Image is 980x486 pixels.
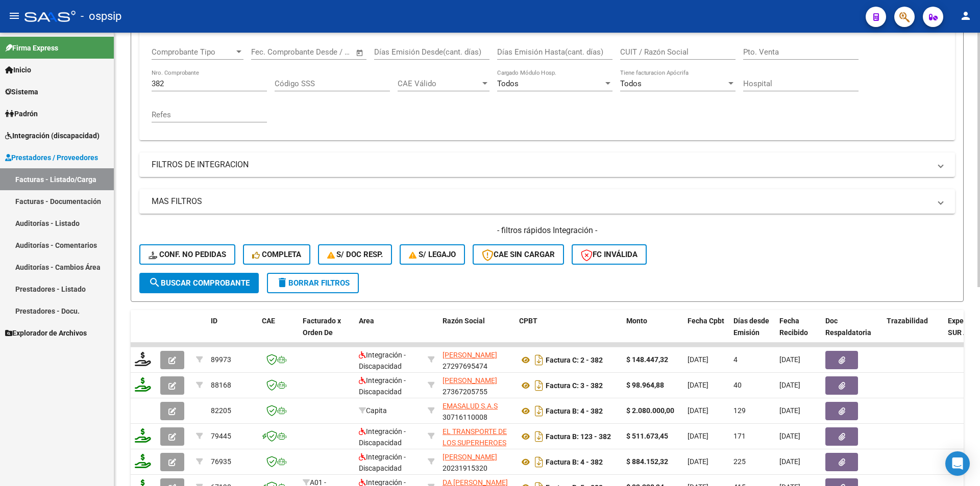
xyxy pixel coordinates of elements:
[887,317,928,325] span: Trazabilidad
[139,225,955,236] h4: - filtros rápidos Integración -
[779,406,800,415] span: [DATE]
[626,432,668,440] strong: $ 511.673,45
[359,427,406,447] span: Integración - Discapacidad
[532,403,546,419] i: Descargar documento
[139,273,259,293] button: Buscar Comprobante
[733,457,746,466] span: 225
[400,244,465,265] button: S/ legajo
[622,310,683,355] datatable-header-cell: Monto
[515,310,622,355] datatable-header-cell: CPBT
[572,244,647,265] button: FC Inválida
[532,454,546,470] i: Descargar documento
[620,79,642,88] span: Todos
[5,130,100,141] span: Integración (discapacidad)
[733,355,738,364] span: 4
[443,376,497,385] span: [PERSON_NAME]
[211,317,217,325] span: ID
[688,317,724,325] span: Fecha Cpbt
[443,351,497,359] span: [PERSON_NAME]
[139,189,955,214] mat-expansion-panel-header: MAS FILTROS
[443,375,511,396] div: 27367205755
[302,47,351,57] input: Fecha fin
[546,407,603,415] strong: Factura B: 4 - 382
[152,159,930,170] mat-panel-title: FILTROS DE INTEGRACION
[139,152,955,177] mat-expansion-panel-header: FILTROS DE INTEGRACION
[532,352,546,368] i: Descargar documento
[626,406,674,415] strong: $ 2.080.000,00
[779,355,800,364] span: [DATE]
[5,86,38,97] span: Sistema
[318,244,393,265] button: S/ Doc Resp.
[251,47,292,57] input: Fecha inicio
[443,426,511,447] div: 30718077903
[149,250,226,259] span: Conf. no pedidas
[8,10,20,22] mat-icon: menu
[775,310,821,355] datatable-header-cell: Fecha Recibido
[149,278,250,288] span: Buscar Comprobante
[581,250,638,259] span: FC Inválida
[5,108,38,119] span: Padrón
[359,406,387,415] span: Capita
[409,250,456,259] span: S/ legajo
[945,451,970,476] div: Open Intercom Messenger
[779,432,800,440] span: [DATE]
[729,310,775,355] datatable-header-cell: Días desde Emisión
[359,376,406,396] span: Integración - Discapacidad
[733,406,746,415] span: 129
[688,355,708,364] span: [DATE]
[443,349,511,371] div: 27297695474
[276,278,350,288] span: Borrar Filtros
[443,317,485,325] span: Razón Social
[497,79,519,88] span: Todos
[443,402,498,410] span: EMASALUD S.A.S
[5,152,98,163] span: Prestadores / Proveedores
[779,381,800,389] span: [DATE]
[688,457,708,466] span: [DATE]
[733,317,769,337] span: Días desde Emisión
[546,356,603,364] strong: Factura C: 2 - 382
[546,432,611,441] strong: Factura B: 123 - 382
[438,310,515,355] datatable-header-cell: Razón Social
[211,406,231,415] span: 82205
[267,273,359,293] button: Borrar Filtros
[688,381,708,389] span: [DATE]
[299,310,355,355] datatable-header-cell: Facturado x Orden De
[443,427,507,459] span: EL TRANSPORTE DE LOS SUPERHEROES SRL
[473,244,564,265] button: CAE SIN CARGAR
[211,432,231,440] span: 79445
[211,457,231,466] span: 76935
[152,47,234,57] span: Comprobante Tipo
[779,317,808,337] span: Fecha Recibido
[443,400,511,422] div: 30716110008
[443,451,511,473] div: 20231915320
[546,381,603,390] strong: Factura C: 3 - 382
[276,276,288,289] mat-icon: delete
[258,310,299,355] datatable-header-cell: CAE
[532,428,546,445] i: Descargar documento
[139,244,235,265] button: Conf. no pedidas
[683,310,729,355] datatable-header-cell: Fecha Cpbt
[546,458,603,466] strong: Factura B: 4 - 382
[355,310,424,355] datatable-header-cell: Area
[626,381,664,389] strong: $ 98.964,88
[359,453,406,473] span: Integración - Discapacidad
[443,453,497,461] span: [PERSON_NAME]
[626,457,668,466] strong: $ 884.152,32
[5,64,31,75] span: Inicio
[262,317,275,325] span: CAE
[359,351,406,371] span: Integración - Discapacidad
[211,355,231,364] span: 89973
[825,317,871,337] span: Doc Respaldatoria
[303,317,341,337] span: Facturado x Orden De
[626,355,668,364] strong: $ 148.447,32
[733,432,746,440] span: 171
[821,310,883,355] datatable-header-cell: Doc Respaldatoria
[327,250,383,259] span: S/ Doc Resp.
[519,317,537,325] span: CPBT
[359,317,374,325] span: Area
[252,250,301,259] span: Completa
[152,196,930,207] mat-panel-title: MAS FILTROS
[354,47,366,59] button: Open calendar
[207,310,258,355] datatable-header-cell: ID
[5,42,58,54] span: Firma Express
